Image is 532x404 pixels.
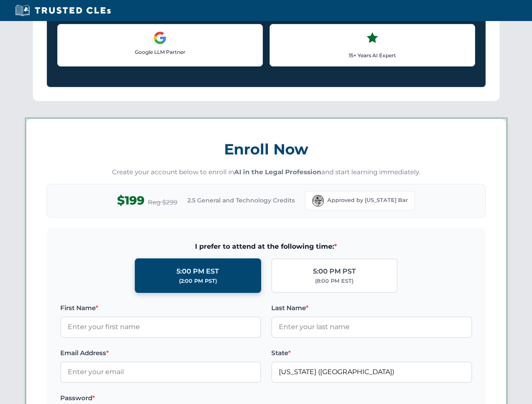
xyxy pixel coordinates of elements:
p: Create your account below to enroll in and start learning immediately. [47,167,486,177]
span: Approved by [US_STATE] Bar [327,196,408,205]
span: I prefer to attend at the following time: [60,241,472,252]
label: Last Name [271,303,472,313]
div: (8:00 PM EST) [315,277,353,285]
label: State [271,348,472,358]
div: 5:00 PM PST [313,266,356,277]
input: Enter your email [60,361,261,383]
label: First Name [60,303,261,313]
input: Enter your last name [271,316,472,338]
strong: AI in the Legal Profession [234,168,321,176]
label: Password [60,393,261,403]
p: Google LLM Partner [64,48,256,56]
span: $199 [117,191,144,210]
p: 15+ Years AI Expert [277,51,468,59]
img: Trusted CLEs [13,4,113,17]
span: 2.5 General and Technology Credits [187,196,295,205]
input: Enter your first name [60,316,261,338]
label: Email Address [60,348,261,358]
img: Florida Bar [312,195,324,207]
div: (2:00 PM PST) [179,277,217,285]
h3: Enroll Now [47,136,486,162]
span: Reg $299 [148,197,177,207]
input: Florida (FL) [271,361,472,383]
img: Google [153,31,167,45]
div: 5:00 PM EST [176,266,219,277]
